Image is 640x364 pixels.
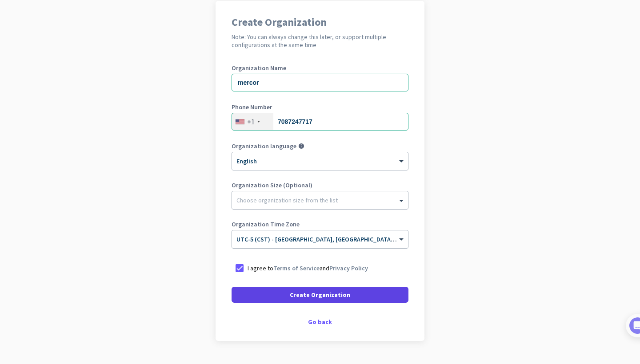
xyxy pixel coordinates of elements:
[232,143,296,149] label: Organization language
[247,117,255,126] div: +1
[248,264,368,273] p: I agree to and
[232,74,408,91] input: What is the name of your organization?
[232,319,408,325] div: Go back
[232,287,408,303] button: Create Organization
[232,113,408,131] input: 201-555-0123
[232,33,408,49] h2: Note: You can always change this later, or support multiple configurations at the same time
[232,182,408,188] label: Organization Size (Optional)
[232,17,408,28] h1: Create Organization
[290,290,350,299] span: Create Organization
[329,264,368,272] a: Privacy Policy
[273,264,320,272] a: Terms of Service
[232,65,408,71] label: Organization Name
[232,104,408,110] label: Phone Number
[232,221,408,227] label: Organization Time Zone
[298,143,304,149] i: help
